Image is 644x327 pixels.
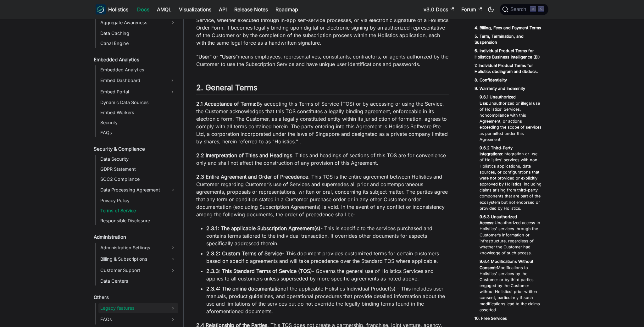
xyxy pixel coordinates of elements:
[98,18,178,28] a: Aggregate Awareness
[98,303,178,313] a: Legacy features
[196,173,449,218] p: . This TOS is the entire agreement between Holistics and Customer regarding Customer’s use of Ser...
[420,4,458,14] a: v3.0 Docs
[475,63,538,74] strong: 7. Individual Product Terms for Holistics dbdiagram and dbdocs.
[98,65,178,74] a: Embedded Analytics
[475,63,545,75] a: 7. Individual Product Terms for Holistics dbdiagram and dbdocs.
[98,254,178,264] a: Billing & Subscriptions
[98,98,178,107] a: Dynamic Data Sources
[92,145,178,153] a: Security & Compliance
[538,6,544,12] kbd: K
[475,78,507,82] strong: 8. Confidentiality
[500,4,548,15] button: Search (Command+K)
[92,293,178,302] a: Others
[98,196,178,205] a: Privacy Policy
[475,315,507,321] a: 10. Free Services
[98,87,167,97] a: Embed Portal
[480,146,513,156] strong: 9.6.2 Third-Party Integrations:
[133,4,153,14] a: Docs
[206,250,449,265] li: - This document provides customized terms for certain customers based on specific agreements and ...
[196,101,257,107] strong: 2.1 Acceptance of Terms:
[98,175,178,184] a: SOC2 Compliance
[475,34,524,45] strong: 5. Term, Termination, and Suspension
[92,55,178,64] a: Embedded Analytics
[475,48,545,60] a: 6. Individual Product Terms for Holistics Business Intelligence (BI)
[96,4,128,14] a: HolisticsHolistics
[98,277,178,285] a: Data Centers
[89,19,184,327] nav: Docs sidebar
[98,29,178,38] a: Data Caching
[475,77,507,83] a: 8. Confidentiality
[108,6,128,13] b: Holistics
[98,216,178,225] a: Responsible Disclosure
[196,83,258,92] strong: 2. General Terms
[167,75,178,86] button: Expand sidebar category 'Embed Dashboard'
[508,7,530,12] span: Search
[98,265,178,275] a: Customer Support
[196,53,449,68] p: means employees, representatives, consultants, contractors, or agents authorized by the Customer ...
[196,100,449,145] p: By accepting this Terms of Service (TOS) or by accessing or using the Service, the Customer ackno...
[475,316,507,321] strong: 10. Free Services
[92,233,178,241] a: Administration
[206,250,282,257] strong: 2.3.2: Custom Terms of Service
[475,48,540,59] strong: 6. Individual Product Terms for Holistics Business Intelligence (BI)
[206,285,283,292] strong: 2.3.4: The online documentation
[98,206,178,215] a: Terms of Service
[98,75,167,86] a: Embed Dashboard
[196,9,449,47] p: or means any agreement confirming the purchase of the Holistics Service, whether executed through...
[230,4,272,14] a: Release Notes
[215,4,230,14] a: API
[98,314,178,324] a: FAQs
[98,155,178,163] a: Data Security
[206,268,312,274] strong: 2.3.3: This Standard Terms of Service (TOS)
[98,165,178,174] a: GDPR Statement
[196,152,292,158] strong: 2.2 Interpretation of Titles and Headings
[167,87,178,97] button: Expand sidebar category 'Embed Portal'
[98,39,178,48] a: Canal Engine
[98,185,178,195] a: Data Processing Agreement
[475,86,525,91] a: 9. Warranty and Indemnity
[98,243,178,253] a: Administration Settings
[196,152,449,167] p: : Titles and headings of sections of this TOS are for convenience only and shall not affect the c...
[480,214,517,225] strong: 9.6.3 Unauthorized Access:
[206,224,449,247] li: - This is specific to the services purchased and contains terms tailored to the individual transa...
[480,214,542,256] a: 9.6.3 Unauthorized Access:Unauthorized access to Holistics' services through the Customer’s infor...
[480,94,542,142] a: 9.6.1 Unauthorized Use:Unauthorized or illegal use of Holistics' Services, noncompliance with thi...
[206,285,449,315] li: of the applicable Holistics Individual Product(s) - This includes user manuals, product guideline...
[458,4,486,14] a: Forum
[96,4,106,14] img: Holistics
[206,267,449,282] li: - Governs the general use of Holistics Services and applies to all customers unless superseded by...
[196,174,308,180] strong: 2.3 Entire Agreement and Order of Precedence
[272,4,302,14] a: Roadmap
[480,259,533,270] strong: 9.6.4 Modifications Without Consent:
[175,4,215,14] a: Visualizations
[486,4,496,14] button: Switch between dark and light mode (currently dark mode)
[475,25,541,31] a: 4. Billing, Fees and Payment Terms
[480,95,516,105] strong: 9.6.1 Unauthorized Use:
[530,6,536,12] kbd: ⌘
[480,145,542,211] a: 9.6.2 Third-Party Integrations:Integration or use of Holistics' services with non-Holistics appli...
[196,53,238,60] strong: “User” or "Users"
[98,128,178,137] a: FAQs
[475,25,541,30] strong: 4. Billing, Fees and Payment Terms
[475,33,545,45] a: 5. Term, Termination, and Suspension
[475,86,525,91] strong: 9. Warranty and Indemnity
[206,225,320,231] strong: 2.3.1: The applicable Subscription Agreement(s)
[98,108,178,117] a: Embed Workers
[480,258,542,313] a: 9.6.4 Modifications Without Consent:Modifications to Holistics' services by the Customer or by th...
[153,4,175,14] a: AMQL
[98,118,178,127] a: Security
